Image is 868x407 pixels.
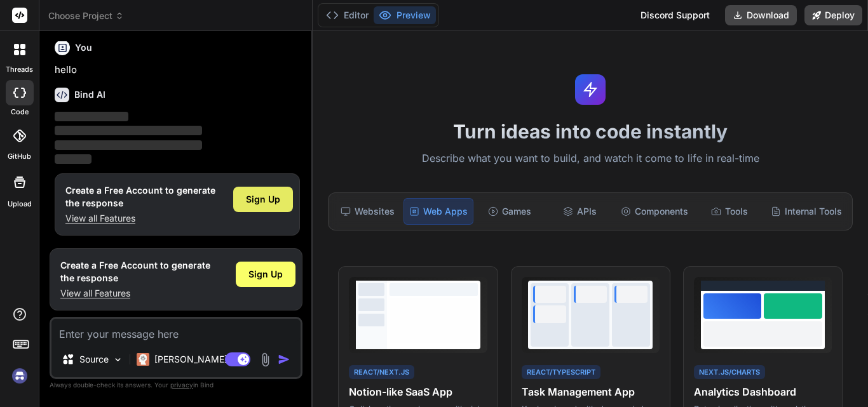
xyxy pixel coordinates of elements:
[65,184,215,210] h1: Create a Free Account to generate the response
[112,354,123,365] img: Pick Models
[278,353,290,366] img: icon
[79,353,109,366] p: Source
[11,107,29,117] label: code
[8,151,31,162] label: GitHub
[522,384,660,399] h4: Task Management App
[55,112,128,121] span: ‌
[349,365,414,380] div: React/Next.js
[766,198,847,225] div: Internal Tools
[55,154,92,164] span: ‌
[248,268,283,281] span: Sign Up
[246,193,280,206] span: Sign Up
[6,64,33,75] label: threads
[170,381,193,389] span: privacy
[403,198,473,225] div: Web Apps
[696,198,763,225] div: Tools
[320,150,860,167] p: Describe what you want to build, and watch it come to life in real-time
[320,120,860,143] h1: Turn ideas into code instantly
[55,140,202,150] span: ‌
[8,199,32,210] label: Upload
[694,384,832,399] h4: Analytics Dashboard
[476,198,543,225] div: Games
[725,5,797,25] button: Download
[60,259,210,284] h1: Create a Free Account to generate the response
[60,287,210,300] p: View all Features
[349,384,487,399] h4: Notion-like SaaS App
[374,6,436,24] button: Preview
[321,6,374,24] button: Editor
[546,198,613,225] div: APIs
[55,126,202,135] span: ‌
[75,41,92,54] h6: You
[137,353,149,366] img: Claude 4 Sonnet
[258,352,273,367] img: attachment
[694,365,765,380] div: Next.js/Charts
[633,5,717,25] div: Discord Support
[65,212,215,225] p: View all Features
[9,365,31,387] img: signin
[74,88,105,101] h6: Bind AI
[55,63,300,77] p: hello
[48,10,124,22] span: Choose Project
[154,353,249,366] p: [PERSON_NAME] 4 S..
[334,198,401,225] div: Websites
[50,379,302,391] p: Always double-check its answers. Your in Bind
[616,198,693,225] div: Components
[804,5,862,25] button: Deploy
[522,365,600,380] div: React/TypeScript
